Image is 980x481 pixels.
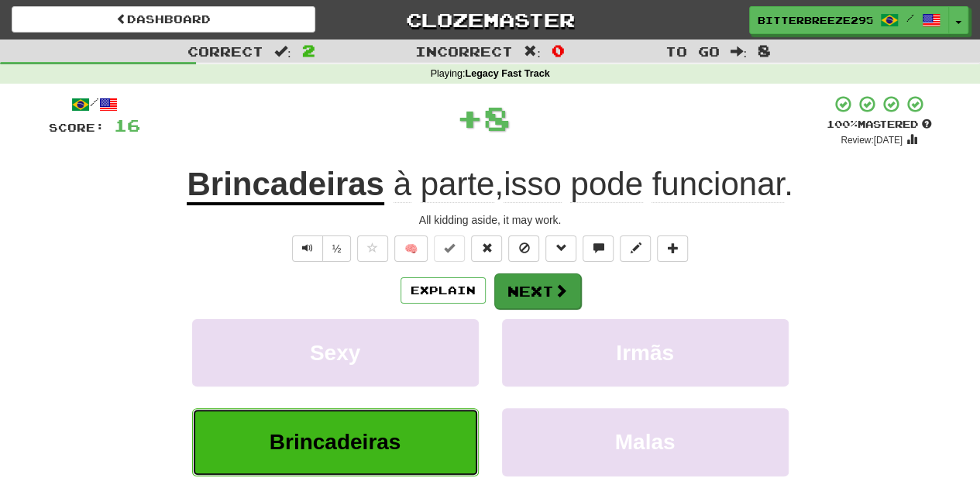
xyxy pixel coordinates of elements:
[483,98,511,137] span: 8
[508,235,539,262] button: Ignore sentence (alt+i)
[552,41,565,60] span: 0
[310,341,360,365] span: Sexy
[270,430,401,454] span: Brincadeiras
[827,118,858,130] span: 100 %
[524,45,541,58] span: :
[49,212,932,228] div: All kidding aside, it may work.
[114,115,140,135] span: 16
[415,43,513,59] span: Incorrect
[401,277,486,304] button: Explain
[339,6,642,33] a: Clozemaster
[615,430,676,454] span: Malas
[357,235,388,262] button: Favorite sentence (alt+f)
[49,94,140,114] div: /
[665,43,719,59] span: To go
[292,235,323,262] button: Play sentence audio (ctl+space)
[730,45,747,58] span: :
[906,12,914,23] span: /
[841,135,903,146] small: Review: [DATE]
[302,41,315,60] span: 2
[49,121,105,134] span: Score:
[620,235,651,262] button: Edit sentence (alt+d)
[827,118,932,132] div: Mastered
[12,6,315,33] a: Dashboard
[456,94,483,141] span: +
[471,235,502,262] button: Reset to 0% Mastered (alt+r)
[274,45,291,58] span: :
[192,408,479,476] button: Brincadeiras
[502,319,789,387] button: Irmãs
[657,235,688,262] button: Add to collection (alt+a)
[187,43,263,59] span: Correct
[192,319,479,387] button: Sexy
[758,41,771,60] span: 8
[394,235,428,262] button: 🧠
[749,6,949,34] a: BitterBreeze2956 /
[394,166,411,203] span: à
[289,235,352,262] div: Text-to-speech controls
[545,235,576,262] button: Grammar (alt+g)
[616,341,674,365] span: Irmãs
[322,235,352,262] button: ½
[570,166,642,203] span: pode
[434,235,465,262] button: Set this sentence to 100% Mastered (alt+m)
[504,166,562,203] span: isso
[502,408,789,476] button: Malas
[187,166,383,205] u: Brincadeiras
[494,273,581,309] button: Next
[465,68,549,79] strong: Legacy Fast Track
[421,166,495,203] span: parte
[758,13,872,27] span: BitterBreeze2956
[583,235,614,262] button: Discuss sentence (alt+u)
[652,166,783,203] span: funcionar
[384,166,793,203] span: , .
